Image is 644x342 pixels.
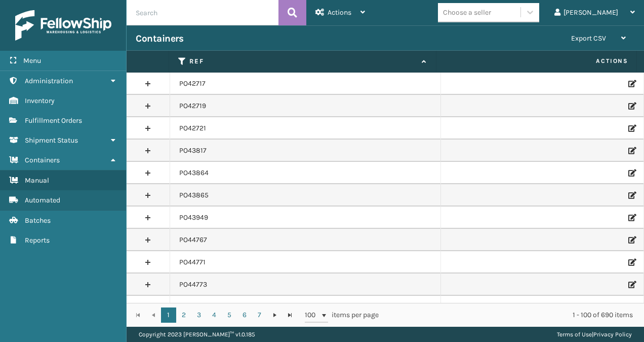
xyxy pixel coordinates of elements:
span: Actions [439,53,634,70]
a: 3 [191,307,207,323]
a: Privacy Policy [593,331,632,338]
i: Edit [628,80,634,87]
a: PO42721 [179,123,206,133]
span: Reports [25,236,50,245]
span: 100 [305,310,320,320]
a: Go to the next page [267,307,283,323]
span: items per page [305,307,379,323]
i: Edit [628,236,634,244]
a: 6 [237,307,252,323]
a: PO43949 [179,213,208,223]
a: 1 [161,307,176,323]
a: PO44786 [179,302,208,312]
div: 1 - 100 of 690 items [393,310,633,320]
a: PO43817 [179,146,207,156]
a: PO43865 [179,190,209,200]
span: Fulfillment Orders [25,116,82,125]
i: Edit [628,259,634,266]
i: Edit [628,169,634,177]
a: PO44773 [179,280,207,290]
span: Export CSV [571,34,606,43]
a: PO44767 [179,235,207,245]
span: Containers [25,156,60,164]
span: Menu [23,56,41,65]
span: Actions [328,8,351,17]
i: Edit [628,102,634,110]
label: Ref [189,57,417,66]
img: logo [15,10,111,41]
a: PO42717 [179,79,206,89]
span: Go to the last page [286,311,294,319]
a: Terms of Use [557,331,592,338]
a: 4 [207,307,222,323]
a: PO43864 [179,168,209,178]
p: Copyright 2023 [PERSON_NAME]™ v 1.0.185 [139,327,255,342]
i: Edit [628,214,634,221]
i: Edit [628,192,634,199]
span: Shipment Status [25,136,78,145]
h3: Containers [136,32,183,45]
a: Go to the last page [283,307,298,323]
div: Choose a seller [443,7,491,18]
span: Go to the next page [271,311,279,319]
span: Administration [25,77,73,85]
i: Edit [628,147,634,154]
i: Edit [628,125,634,132]
a: 5 [222,307,237,323]
span: Inventory [25,96,55,105]
span: Automated [25,196,60,204]
span: Batches [25,216,51,225]
div: | [557,327,632,342]
a: PO42719 [179,101,206,111]
span: Manual [25,176,49,185]
a: 7 [252,307,267,323]
a: 2 [176,307,191,323]
a: PO44771 [179,257,206,267]
i: Edit [628,281,634,288]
